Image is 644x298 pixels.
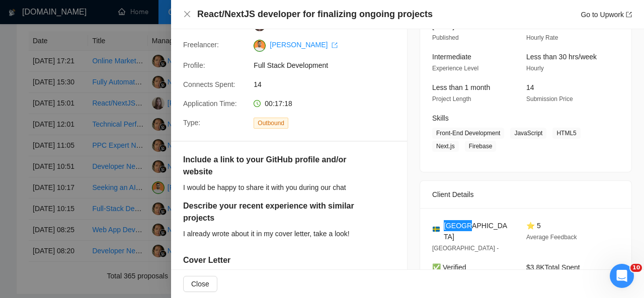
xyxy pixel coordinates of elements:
[526,53,597,61] span: Less than 30 hrs/week
[254,118,288,129] span: Outbound
[526,95,573,103] span: Submission Price
[581,11,632,19] a: Go to Upworkexport
[510,128,546,139] span: JavaScript
[254,60,405,71] span: Full Stack Development
[432,95,471,103] span: Project Length
[197,8,433,21] h4: React/NextJS developer for finalizing ongoing projects
[526,234,577,241] span: Average Feedback
[432,83,490,91] span: Less than 1 month
[183,61,205,69] span: Profile:
[183,254,230,266] h5: Cover Letter
[526,65,544,72] span: Hourly
[432,34,459,41] span: Published
[432,245,499,252] span: [GEOGRAPHIC_DATA] -
[183,119,200,127] span: Type:
[465,141,497,152] span: Firebase
[183,100,237,108] span: Application Time:
[444,220,510,242] span: [GEOGRAPHIC_DATA]
[265,100,292,108] span: 00:17:18
[432,114,449,122] span: Skills
[432,181,619,208] div: Client Details
[183,10,191,18] span: close
[626,12,632,18] span: export
[183,200,357,224] h5: Describe your recent experience with similar projects
[432,65,478,72] span: Experience Level
[432,141,459,152] span: Next.js
[526,83,534,91] span: 14
[183,276,217,292] button: Close
[630,264,642,272] span: 10
[526,34,558,41] span: Hourly Rate
[183,10,191,19] button: Close
[433,226,440,233] img: 🇸🇪
[526,263,580,271] span: $3.8K Total Spent
[270,41,338,49] a: [PERSON_NAME] export
[183,41,219,49] span: Freelancer:
[432,53,471,61] span: Intermediate
[552,128,580,139] span: HTML5
[332,42,338,48] span: export
[254,100,261,107] span: clock-circle
[254,79,405,90] span: 14
[183,228,387,239] div: I already wrote about it in my cover letter, take a look!
[191,278,209,289] span: Close
[526,222,541,230] span: ⭐ 5
[610,264,634,288] iframe: Intercom live chat
[254,40,266,52] img: c1NLmzrk-0pBZjOo1nLSJnOz0itNHKTdmMHAt8VIsLFzaWqqsJDJtcFyV3OYvrqgu3
[432,263,466,271] span: ✅ Verified
[183,80,235,88] span: Connects Spent:
[183,154,349,178] h5: Include a link to your GitHub profile and/or website
[432,128,504,139] span: Front-End Development
[183,182,378,193] div: I would be happy to share it with you during our chat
